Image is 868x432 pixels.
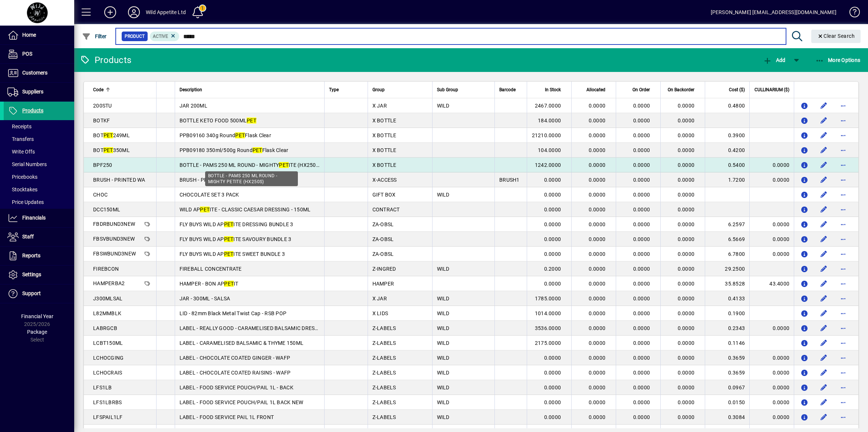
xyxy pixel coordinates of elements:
span: X LIDS [372,310,388,316]
div: In Stock [532,86,568,94]
td: 0.4800 [705,98,749,113]
em: PET [224,236,234,242]
button: Profile [122,6,146,19]
span: BRUSH - PRINTED WILD AP ITE [180,177,262,183]
button: Edit [818,411,830,423]
span: Suppliers [22,89,43,95]
span: Z-INGRED [372,266,396,272]
em: PET [103,147,113,153]
span: Group [372,86,385,94]
div: Wild Appetite Ltd [146,6,186,18]
span: 0.0000 [589,251,606,257]
span: 0.0000 [633,355,650,361]
em: PET [224,251,234,257]
button: Edit [818,263,830,275]
td: 6.5669 [705,232,749,247]
span: 0.0000 [678,162,695,168]
a: Home [4,26,74,44]
button: More options [837,174,849,186]
span: 0.0000 [633,340,650,346]
td: 43.4000 [749,276,794,291]
span: LABEL - REALLY GOOD - CARAMELISED BALSAMIC DRESSING [180,325,327,331]
button: More options [837,367,849,379]
button: More options [837,411,849,423]
span: 0.0000 [589,162,606,168]
span: Code [93,86,103,94]
span: ZA-OBSL [372,236,394,242]
span: 104.0000 [538,147,561,153]
td: 0.0000 [749,172,794,187]
div: Sub Group [437,86,490,94]
span: 0.0000 [678,281,695,287]
span: DCC150ML [93,207,120,212]
span: 0.0000 [589,221,606,227]
span: Reports [22,253,40,258]
span: ZA-OBSL [372,251,394,257]
em: PET [247,118,256,123]
span: CHOCOLATE SET 3 PACK [180,192,239,198]
span: WILD [437,370,450,376]
span: 0.0000 [678,355,695,361]
a: Transfers [4,133,74,145]
span: 0.0000 [633,310,650,316]
span: 0.0000 [589,207,606,212]
td: 0.3659 [705,365,749,380]
button: More options [837,129,849,141]
span: JAR 200ML [180,103,207,109]
span: WILD [437,103,450,109]
span: 0.0000 [633,266,650,272]
a: Settings [4,266,74,284]
span: LABEL - CHOCOLATE COATED GINGER - WAFP [180,355,290,361]
span: X BOTTLE [372,118,397,123]
span: 3536.0000 [535,325,561,331]
a: Staff [4,228,74,246]
td: 0.0000 [749,350,794,365]
span: HAMPER [372,281,394,287]
div: Products [80,54,131,66]
span: Type [329,86,339,94]
span: WILD AP ITE - CLASSIC CAESAR DRESSING - 150ML [180,207,311,212]
span: 0.0000 [678,177,695,183]
span: Z-LABELS [372,355,396,361]
button: Edit [818,204,830,215]
span: 0.0000 [678,103,695,109]
span: FIREBCON [93,266,119,272]
button: More options [837,218,849,230]
span: J300MLSAL [93,296,122,301]
td: 0.0000 [749,380,794,395]
em: PET [103,132,113,138]
span: LID - 82mm Black Metal Twist Cap - RSB POP [180,310,287,316]
span: 0.0000 [589,325,606,331]
div: BOTTLE - PAMS 250 ML ROUND - MIGHTY PETITE (HX250S) [205,171,298,186]
span: WILD [437,296,450,301]
a: Serial Numbers [4,158,74,171]
span: CULLINARIUM ($) [754,86,789,94]
span: Financial Year [21,313,53,319]
span: Customers [22,70,47,76]
span: Clear Search [817,33,855,39]
span: FBDRBUND3NEW [93,221,135,227]
span: X JAR [372,103,387,109]
span: ZA-OBSL [372,221,394,227]
button: More options [837,382,849,393]
td: 0.1900 [705,306,749,321]
a: Financials [4,209,74,227]
span: 0.0000 [633,296,650,301]
span: 0.0000 [633,162,650,168]
span: 0.0000 [589,103,606,109]
span: Settings [22,271,41,277]
span: 0.0000 [678,325,695,331]
span: 0.0000 [633,251,650,257]
button: Edit [818,159,830,171]
span: BOT 350ML [93,147,130,153]
button: More options [837,115,849,126]
button: Edit [818,367,830,379]
td: 0.3659 [705,350,749,365]
button: Edit [818,352,830,364]
td: 0.0967 [705,380,749,395]
span: 0.0000 [633,325,650,331]
button: More options [837,307,849,319]
button: Edit [818,307,830,319]
span: 21210.0000 [532,132,561,138]
span: 0.0000 [678,251,695,257]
